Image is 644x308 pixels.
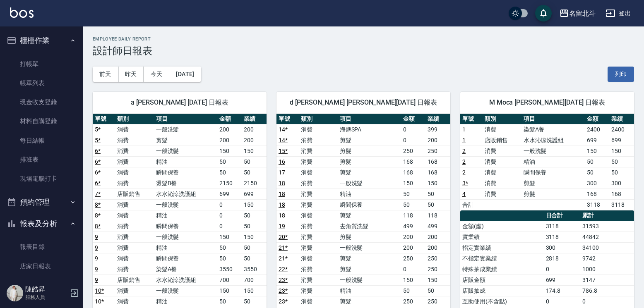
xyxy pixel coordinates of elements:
[154,275,217,285] td: 水水沁涼洗護組
[154,199,217,210] td: 一般洗髮
[25,294,67,301] p: 服務人員
[217,253,242,264] td: 50
[299,275,338,285] td: 消費
[460,285,544,296] td: 店販抽成
[3,237,79,256] a: 報表目錄
[115,189,154,199] td: 店販銷售
[299,253,338,264] td: 消費
[299,146,338,156] td: 消費
[460,275,544,285] td: 店販金額
[95,255,98,262] a: 9
[299,285,338,296] td: 消費
[95,266,98,272] a: 9
[115,124,154,135] td: 消費
[460,114,634,210] table: a dense table
[401,232,426,242] td: 200
[217,210,242,221] td: 0
[401,189,426,199] td: 50
[609,189,634,199] td: 168
[299,232,338,242] td: 消費
[299,124,338,135] td: 消費
[608,67,634,82] button: 列印
[401,167,426,178] td: 168
[338,156,401,167] td: 剪髮
[569,8,596,19] div: 名留北斗
[3,257,79,276] a: 店家日報表
[580,264,634,275] td: 1000
[401,210,426,221] td: 118
[580,242,634,253] td: 34100
[154,242,217,253] td: 精油
[425,296,450,307] td: 250
[217,135,242,146] td: 200
[401,296,426,307] td: 250
[3,213,79,234] button: 報表及分析
[242,232,267,242] td: 150
[286,98,440,107] span: d [PERSON_NAME] [PERSON_NAME][DATE] 日報表
[3,131,79,150] a: 每日結帳
[299,189,338,199] td: 消費
[7,285,23,301] img: Person
[242,275,267,285] td: 700
[338,285,401,296] td: 精油
[115,167,154,178] td: 消費
[242,167,267,178] td: 50
[115,275,154,285] td: 店販銷售
[115,199,154,210] td: 消費
[154,178,217,189] td: 燙髮B餐
[217,156,242,167] td: 50
[115,253,154,264] td: 消費
[483,135,521,146] td: 店販銷售
[460,253,544,264] td: 不指定實業績
[242,199,267,210] td: 150
[338,221,401,232] td: 去角質洗髮
[544,275,581,285] td: 699
[299,264,338,275] td: 消費
[401,178,426,189] td: 150
[460,264,544,275] td: 特殊抽成業績
[425,124,450,135] td: 399
[242,114,267,124] th: 業績
[462,148,466,154] a: 2
[338,253,401,264] td: 剪髮
[217,114,242,124] th: 金額
[521,189,585,199] td: 剪髮
[425,210,450,221] td: 118
[103,98,257,107] span: a [PERSON_NAME] [DATE] 日報表
[462,137,466,143] a: 1
[521,114,585,124] th: 項目
[401,146,426,156] td: 250
[483,124,521,135] td: 消費
[425,253,450,264] td: 250
[462,191,466,197] a: 4
[299,296,338,307] td: 消費
[585,135,610,146] td: 699
[25,285,67,294] h5: 陳皓昇
[242,124,267,135] td: 200
[10,7,34,18] img: Logo
[580,210,634,221] th: 累計
[144,67,170,82] button: 今天
[580,221,634,232] td: 31593
[115,210,154,221] td: 消費
[401,253,426,264] td: 250
[338,146,401,156] td: 剪髮
[425,189,450,199] td: 50
[483,156,521,167] td: 消費
[425,275,450,285] td: 150
[602,6,634,21] button: 登出
[544,242,581,253] td: 300
[279,191,285,197] a: 18
[544,285,581,296] td: 174.8
[95,244,98,251] a: 9
[425,135,450,146] td: 200
[401,156,426,167] td: 168
[401,264,426,275] td: 0
[609,114,634,124] th: 業績
[401,199,426,210] td: 50
[217,232,242,242] td: 150
[115,285,154,296] td: 消費
[338,232,401,242] td: 剪髮
[242,285,267,296] td: 150
[521,156,585,167] td: 精油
